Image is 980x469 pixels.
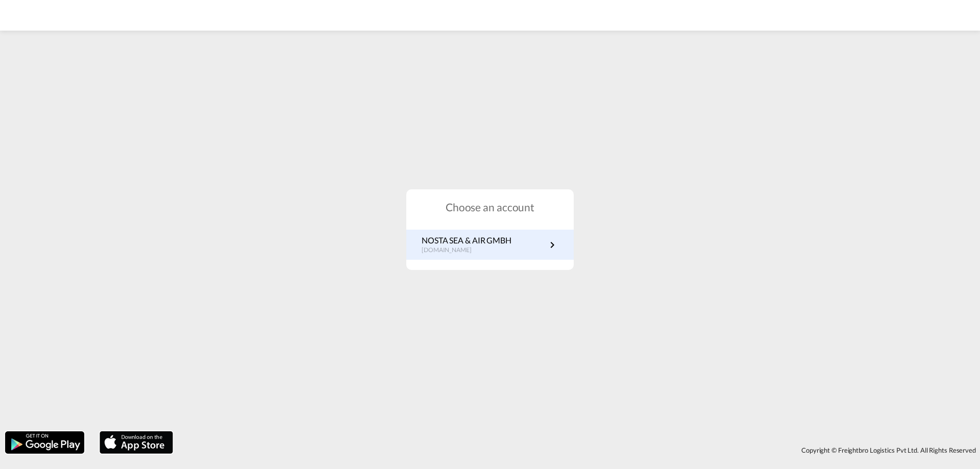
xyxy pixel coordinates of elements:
div: Copyright © Freightbro Logistics Pvt Ltd. All Rights Reserved [178,441,980,459]
p: NOSTA SEA & AIR GMBH [422,235,511,246]
img: google.png [4,430,85,455]
p: [DOMAIN_NAME] [422,246,511,255]
img: apple.png [99,430,174,455]
a: NOSTA SEA & AIR GMBH[DOMAIN_NAME] [422,235,558,255]
h1: Choose an account [406,200,574,214]
md-icon: icon-chevron-right [546,239,558,251]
